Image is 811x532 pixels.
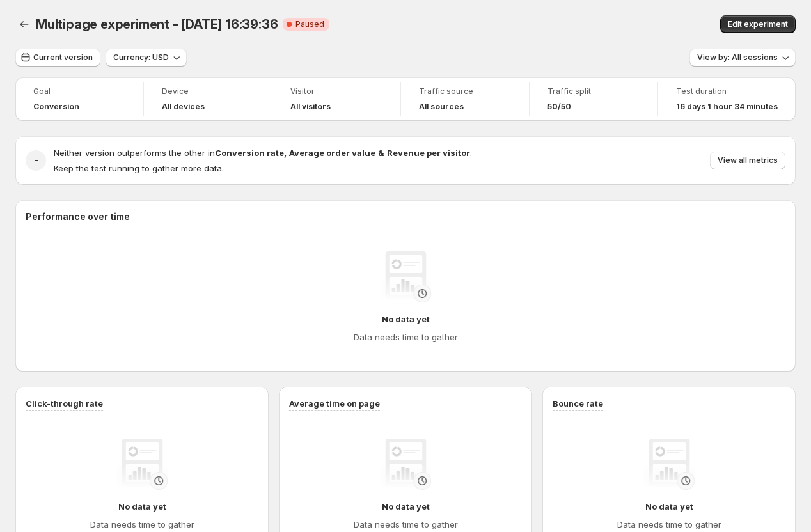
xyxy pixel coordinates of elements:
strong: Average order value [289,148,375,158]
span: Visitor [290,86,382,97]
h4: All sources [419,102,464,112]
span: 50/50 [547,102,571,112]
strong: & [378,148,384,158]
h3: Bounce rate [553,397,603,410]
button: View by: All sessions [689,49,796,66]
h4: All devices [162,102,205,112]
span: 16 days 1 hour 34 minutes [676,102,778,112]
strong: Conversion rate [215,148,284,158]
strong: , [284,148,287,158]
button: Edit experiment [720,15,796,33]
a: Traffic split50/50 [547,85,640,113]
button: Currency: USD [106,49,187,66]
h2: - [34,154,38,167]
span: Traffic split [547,86,640,97]
span: Edit experiment [728,19,788,29]
h4: No data yet [645,500,693,513]
h2: Performance over time [26,210,785,223]
a: VisitorAll visitors [290,85,382,113]
span: Device [162,86,254,97]
h4: Data needs time to gather [354,331,458,343]
span: View by: All sessions [697,52,778,63]
a: Test duration16 days 1 hour 34 minutes [676,85,778,113]
span: Currency: USD [113,52,169,63]
span: Multipage experiment - [DATE] 16:39:36 [36,17,278,32]
span: Paused [295,19,324,29]
h4: All visitors [290,102,331,112]
h4: No data yet [118,500,166,513]
span: Current version [33,52,93,63]
h4: Data needs time to gather [354,518,458,531]
h3: Average time on page [289,397,380,410]
span: Traffic source [419,86,511,97]
a: GoalConversion [33,85,125,113]
span: Goal [33,86,125,97]
a: Traffic sourceAll sources [419,85,511,113]
button: Current version [15,49,100,66]
h4: No data yet [382,500,430,513]
a: DeviceAll devices [162,85,254,113]
span: Conversion [33,102,79,112]
span: Keep the test running to gather more data. [54,163,224,173]
span: Neither version outperforms the other in . [54,148,472,158]
span: View all metrics [718,155,778,166]
h3: Click-through rate [26,397,103,410]
img: No data yet [116,439,168,490]
h4: Data needs time to gather [617,518,721,531]
h4: No data yet [382,313,430,325]
h4: Data needs time to gather [90,518,194,531]
strong: Revenue per visitor [387,148,470,158]
img: No data yet [380,251,431,302]
span: Test duration [676,86,778,97]
img: No data yet [643,439,695,490]
button: Back [15,15,33,33]
img: No data yet [380,439,431,490]
button: View all metrics [710,152,785,169]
